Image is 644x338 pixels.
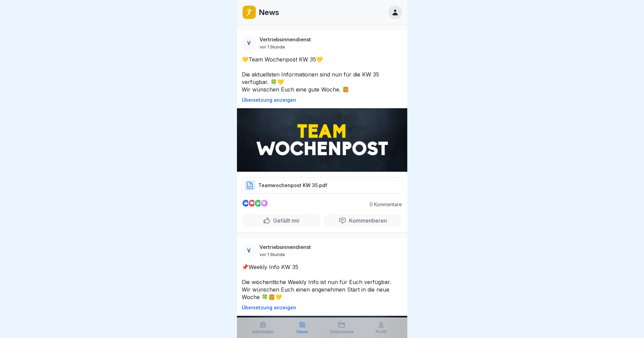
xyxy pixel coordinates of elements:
p: Übersetzung anzeigen [242,97,403,103]
p: Übersetzung anzeigen [242,305,403,310]
p: Profil [376,329,387,334]
a: Teamwochenpost KW 35.pdf [242,185,403,192]
p: News [259,8,279,17]
p: Gefällt mir [270,217,300,224]
div: V [242,36,256,50]
img: Post Image [237,108,407,172]
img: oo2rwhh5g6mqyfqxhtbddxvd.png [243,6,256,19]
p: vor 1 Stunde [259,252,285,257]
p: Aktivitäten [252,329,274,334]
div: V [242,243,256,258]
p: 📌Weekly Info KW 35 Die wöchentliche Weekly Info ist nun für Euch verfügbar. Wir wünschen Euch ein... [242,263,403,301]
p: 0 Kommentare [364,202,402,207]
p: Dokumente [330,329,354,334]
p: Teamwochenpost KW 35.pdf [258,182,327,189]
p: Vertriebsinnendienst [259,244,311,250]
p: News [297,329,308,334]
p: Vertriebsinnendienst [259,37,311,43]
p: Kommentieren [346,217,387,224]
p: 💛Team Wochenpost KW 35💛 Die aktuellsten Informationen sind nun für die KW 35 verfügbar. 🍀💛 Wir wü... [242,56,403,93]
p: vor 1 Stunde [259,44,285,50]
